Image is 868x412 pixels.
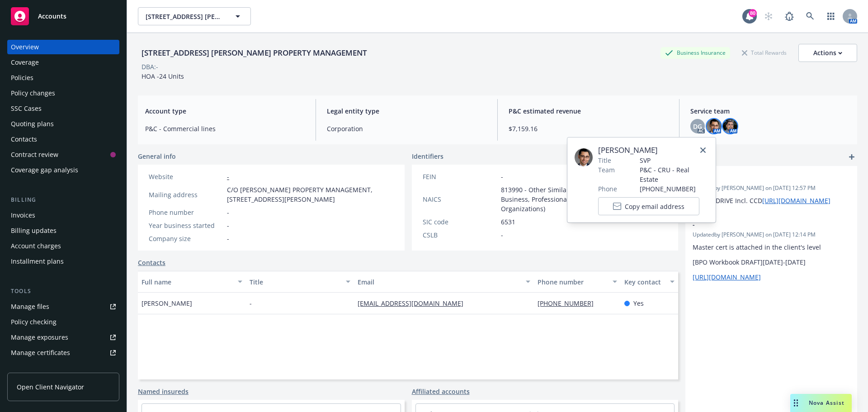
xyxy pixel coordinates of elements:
[534,271,620,293] button: Phone number
[509,106,668,116] span: P&C estimated revenue
[7,117,119,131] a: Quoting plans
[780,7,798,25] a: Report a Bug
[790,394,802,412] div: Drag to move
[142,72,184,81] span: HOA -24 Units
[423,194,497,204] div: NAICS
[509,124,668,133] span: $7,159.16
[723,119,737,133] img: photo
[250,298,252,308] span: -
[227,208,229,217] span: -
[7,315,119,329] a: Policy checking
[149,221,223,230] div: Year business started
[624,277,665,287] div: Key contact
[7,40,119,54] a: Overview
[7,361,119,375] a: Manage claims
[693,242,850,252] p: Master cert is attached in the client's level
[762,196,830,205] a: [URL][DOMAIN_NAME]
[358,277,520,287] div: Email
[423,217,497,227] div: SIC code
[11,239,61,253] div: Account charges
[640,165,708,184] span: P&C - CRU - Real Estate
[354,271,534,293] button: Email
[11,71,33,85] div: Policies
[693,173,826,183] span: -
[227,221,229,230] span: -
[846,152,857,162] a: add
[598,145,708,156] span: [PERSON_NAME]
[11,346,70,360] div: Manage certificates
[149,208,223,217] div: Phone number
[598,197,699,215] button: Copy email address
[685,166,857,213] div: -Updatedby [PERSON_NAME] on [DATE] 12:57 PMMaster DRIVE Incl. CCD[URL][DOMAIN_NAME]
[38,13,66,20] span: Accounts
[685,213,857,289] div: -Updatedby [PERSON_NAME] on [DATE] 12:14 PMMaster cert is attached in the client's level[BPO Work...
[7,239,119,253] a: Account charges
[693,122,702,131] span: DG
[11,101,42,116] div: SSC Cases
[7,208,119,223] a: Invoices
[145,106,305,116] span: Account type
[538,299,601,308] a: [PHONE_NUMBER]
[11,163,78,177] div: Coverage gap analysis
[698,145,708,156] a: close
[7,254,119,269] a: Installment plans
[11,147,58,162] div: Contract review
[7,299,119,314] a: Manage files
[142,277,232,287] div: Full name
[598,156,611,165] span: Title
[11,132,37,147] div: Contacts
[813,44,842,62] div: Actions
[7,346,119,360] a: Manage certificates
[7,163,119,177] a: Coverage gap analysis
[633,298,644,308] span: Yes
[423,172,497,181] div: FEIN
[693,220,826,229] span: -
[11,361,57,375] div: Manage claims
[11,55,39,70] div: Coverage
[146,12,224,21] span: [STREET_ADDRESS] [PERSON_NAME] PROPERTY MANAGEMENT
[690,106,850,116] span: Service team
[423,230,497,240] div: CSLB
[7,330,119,345] span: Manage exposures
[250,277,340,287] div: Title
[11,86,55,100] div: Policy changes
[598,184,617,194] span: Phone
[707,119,721,133] img: photo
[598,165,615,175] span: Team
[501,185,668,213] span: 813990 - Other Similar Organizations (except Business, Professional, Labor, and Political Organiz...
[693,184,850,192] span: Updated by [PERSON_NAME] on [DATE] 12:57 PM
[412,152,443,161] span: Identifiers
[737,47,791,58] div: Total Rewards
[693,196,830,205] span: Master DRIVE Incl. CCD
[7,55,119,70] a: Coverage
[11,117,54,131] div: Quoting plans
[11,299,49,314] div: Manage files
[11,330,68,345] div: Manage exposures
[246,271,354,293] button: Title
[142,298,192,308] span: [PERSON_NAME]
[640,184,708,194] span: [PHONE_NUMBER]
[749,9,757,17] div: 80
[798,44,857,62] button: Actions
[149,172,223,181] div: Website
[7,4,119,29] a: Accounts
[327,106,486,116] span: Legal entity type
[412,387,470,396] a: Affiliated accounts
[145,124,305,133] span: P&C - Commercial lines
[7,132,119,147] a: Contacts
[11,40,39,54] div: Overview
[693,231,850,239] span: Updated by [PERSON_NAME] on [DATE] 12:14 PM
[11,208,35,223] div: Invoices
[575,148,593,166] img: employee photo
[7,195,119,204] div: Billing
[227,234,229,243] span: -
[11,315,57,329] div: Policy checking
[501,172,503,181] span: -
[138,387,189,396] a: Named insureds
[11,223,57,238] div: Billing updates
[640,156,708,165] span: SVP
[7,147,119,162] a: Contract review
[809,399,844,407] span: Nova Assist
[801,7,819,25] a: Search
[138,7,251,25] button: [STREET_ADDRESS] [PERSON_NAME] PROPERTY MANAGEMENT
